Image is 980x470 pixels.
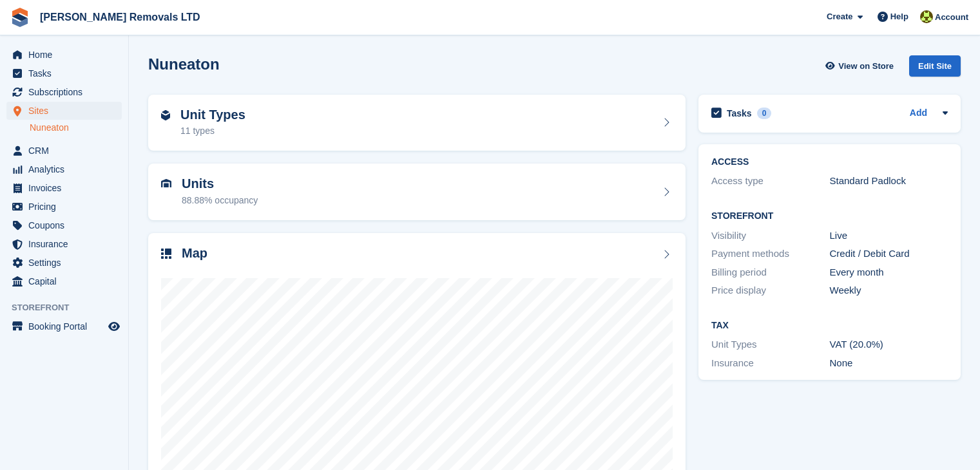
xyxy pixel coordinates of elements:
span: Home [28,46,106,64]
h2: Units [182,176,258,191]
div: Price display [711,283,830,298]
a: menu [6,254,122,272]
a: menu [6,235,122,253]
a: menu [6,142,122,160]
a: Add [910,106,927,121]
span: Coupons [28,216,106,234]
div: Every month [830,265,948,280]
span: CRM [28,142,106,160]
span: Booking Portal [28,317,106,335]
span: Help [890,10,908,23]
span: Storefront [12,301,128,314]
div: Insurance [711,356,830,371]
h2: Nuneaton [148,55,220,73]
h2: Unit Types [180,108,245,122]
img: Sean Glenn [920,10,933,23]
div: Billing period [711,265,830,280]
div: Access type [711,174,830,189]
a: Edit Site [909,55,961,82]
div: VAT (20.0%) [830,337,948,352]
div: Unit Types [711,337,830,352]
a: menu [6,102,122,120]
div: Credit / Debit Card [830,247,948,261]
div: 11 types [180,124,245,138]
a: menu [6,83,122,101]
span: Invoices [28,179,106,197]
img: map-icn-33ee37083ee616e46c38cad1a60f524a97daa1e2b2c8c0bc3eb3415660979fc1.svg [161,249,171,259]
a: Unit Types 11 types [148,95,686,151]
a: [PERSON_NAME] Removals LTD [35,6,206,28]
div: 0 [757,108,772,119]
div: Edit Site [909,55,961,77]
div: Visibility [711,229,830,243]
a: Nuneaton [30,122,122,134]
div: Payment methods [711,247,830,261]
a: menu [6,179,122,197]
span: Account [935,11,968,24]
span: Capital [28,272,106,290]
span: Settings [28,254,106,272]
h2: Map [182,246,207,261]
div: 88.88% occupancy [182,194,258,207]
span: Sites [28,102,106,120]
h2: Tasks [727,108,752,119]
span: Subscriptions [28,83,106,101]
span: Analytics [28,160,106,178]
h2: Tax [711,321,948,331]
a: Preview store [106,319,122,334]
a: menu [6,160,122,178]
a: Units 88.88% occupancy [148,164,686,220]
span: Create [827,10,852,23]
span: Insurance [28,235,106,253]
div: Live [830,229,948,243]
img: stora-icon-8386f47178a22dfd0bd8f6a31ec36ba5ce8667c1dd55bd0f319d3a0aa187defe.svg [10,8,30,27]
a: menu [6,198,122,216]
span: View on Store [838,60,894,73]
img: unit-type-icn-2b2737a686de81e16bb02015468b77c625bbabd49415b5ef34ead5e3b44a266d.svg [161,110,170,120]
a: menu [6,216,122,234]
a: menu [6,64,122,82]
span: Tasks [28,64,106,82]
a: menu [6,46,122,64]
div: None [830,356,948,371]
div: Standard Padlock [830,174,948,189]
a: menu [6,317,122,335]
h2: ACCESS [711,157,948,167]
a: View on Store [823,55,899,77]
h2: Storefront [711,211,948,221]
span: Pricing [28,198,106,216]
div: Weekly [830,283,948,298]
a: menu [6,272,122,290]
img: unit-icn-7be61d7bf1b0ce9d3e12c5938cc71ed9869f7b940bace4675aadf7bd6d80202e.svg [161,179,171,188]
